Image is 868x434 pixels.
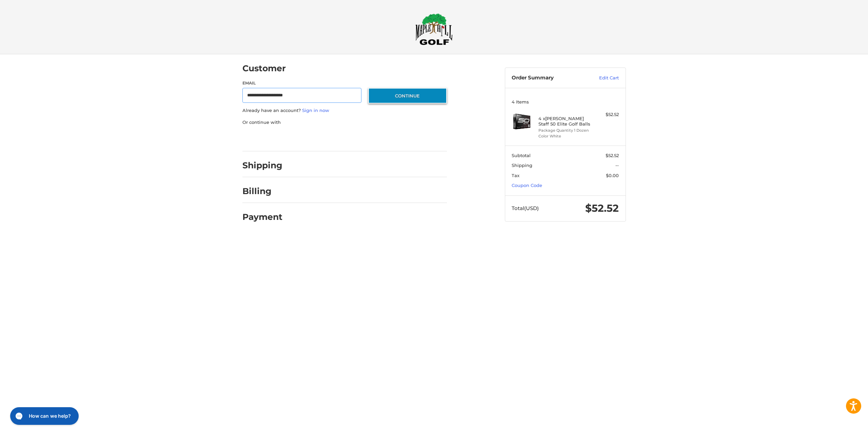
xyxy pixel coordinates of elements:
span: Tax [512,173,519,178]
iframe: PayPal-paylater [298,132,349,145]
iframe: PayPal-venmo [355,132,406,145]
a: Coupon Code [512,183,542,188]
h3: 4 Items [512,99,619,105]
p: Already have an account? [242,107,447,114]
h2: Shipping [242,160,282,171]
h4: 4 x [PERSON_NAME] Staff 50 Elite Golf Balls [538,116,590,127]
span: $52.52 [585,202,619,214]
span: Total (USD) [512,205,539,211]
span: Shipping [512,163,532,168]
li: Package Quantity 1 Dozen [538,128,590,133]
li: Color White [538,133,590,139]
span: -- [615,163,619,168]
p: Or continue with [242,119,447,126]
div: $52.52 [592,111,619,118]
a: Sign in now [302,108,329,113]
h2: Billing [242,186,282,196]
img: Maple Hill Golf [415,13,453,45]
h2: Payment [242,212,282,222]
span: $0.00 [606,173,619,178]
span: Subtotal [512,153,531,158]
iframe: PayPal-paypal [240,132,291,145]
label: Email [242,80,362,86]
a: Edit Cart [585,75,619,81]
h3: Order Summary [512,75,585,81]
iframe: Google Customer Reviews [812,416,868,434]
button: Continue [368,88,447,103]
h2: Customer [242,63,286,74]
iframe: Gorgias live chat messenger [7,405,81,427]
span: $52.52 [606,153,619,158]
